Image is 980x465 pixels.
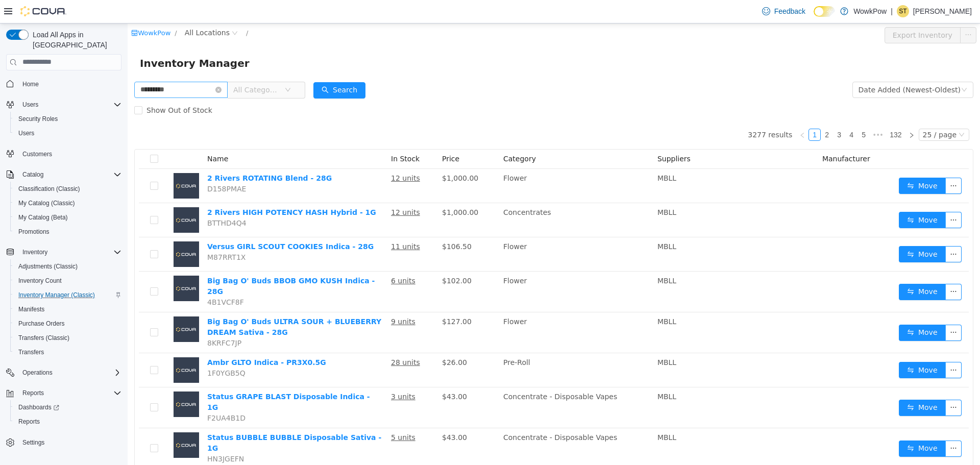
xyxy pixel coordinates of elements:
[14,317,69,330] a: Purchase Orders
[10,274,126,288] button: Inventory Count
[22,248,47,256] span: Inventory
[10,414,126,429] button: Reports
[18,387,121,399] span: Reports
[80,275,116,283] span: 4B1VCF8F
[530,151,549,159] span: MBLL
[14,289,99,301] a: Inventory Manager (Classic)
[80,346,118,354] span: 1F0YGB5Q
[759,106,777,117] a: 132
[263,219,292,227] u: 11 units
[22,170,43,179] span: Catalog
[795,106,829,117] div: 25 / page
[818,417,834,433] button: icon: ellipsis
[46,334,71,359] img: Ambr GLTO Indica - PR3X0.5G placeholder
[10,302,126,316] button: Manifests
[530,410,549,418] span: MBLL
[46,409,71,434] img: Status BUBBLE BUBBLE Disposable Sativa - 1G placeholder
[80,131,101,139] span: Name
[80,390,118,399] span: F2UA4B1D
[372,405,526,446] td: Concentrate - Disposable Vapes
[80,294,254,313] a: Big Bag O' Buds ULTRA SOUR + BLUEBERRY DREAM Sativa - 28G
[46,252,71,278] img: Big Bag O' Buds BBOB GMO KUSH Indica - 28G placeholder
[263,369,288,377] u: 3 units
[14,401,63,413] a: Dashboards
[29,30,121,50] span: Load All Apps in [GEOGRAPHIC_DATA]
[694,106,705,117] a: 2
[14,113,121,125] span: Security Roles
[891,5,893,17] p: |
[88,63,94,69] i: icon: close-circle
[10,345,126,359] button: Transfers
[314,253,344,261] span: $102.00
[818,188,834,205] button: icon: ellipsis
[46,150,71,175] img: 2 Rivers ROTATING Blend - 28G placeholder
[22,438,44,447] span: Settings
[771,154,818,170] button: icon: swapMove
[18,199,75,207] span: My Catalog (Classic)
[718,106,729,117] a: 4
[530,219,549,227] span: MBLL
[781,109,787,115] i: icon: right
[372,330,526,364] td: Pre-Roll
[14,197,79,209] a: My Catalog (Classic)
[18,246,52,258] button: Inventory
[18,168,47,181] button: Catalog
[263,151,292,159] u: 12 units
[80,410,254,429] a: Status BUBBLE BUBBLE Disposable Sativa - 1G
[818,260,834,277] button: icon: ellipsis
[530,369,549,377] span: MBLL
[263,294,288,302] u: 9 units
[10,259,126,274] button: Adjustments (Classic)
[913,5,972,17] p: [PERSON_NAME]
[10,316,126,331] button: Purchase Orders
[14,113,62,125] a: Security Roles
[758,105,777,117] li: 132
[771,338,818,355] button: icon: swapMove
[18,78,121,90] span: Home
[14,332,73,344] a: Transfers (Classic)
[263,410,288,418] u: 5 units
[14,332,121,344] span: Transfers (Classic)
[10,182,126,196] button: Classification (Classic)
[14,303,48,315] a: Manifests
[314,219,344,227] span: $106.50
[263,335,292,343] u: 28 units
[771,260,818,277] button: icon: swapMove
[12,32,128,48] span: Inventory Manager
[18,366,57,379] button: Operations
[14,127,38,139] a: Users
[18,148,56,160] a: Customers
[372,145,526,180] td: Flower
[118,6,120,13] span: /
[14,127,121,139] span: Users
[80,369,242,388] a: Status GRAPE BLAST Disposable Indica - 1G
[681,106,693,117] a: 1
[14,183,84,195] a: Classification (Classic)
[372,364,526,405] td: Concentrate - Disposable Vapes
[18,262,78,271] span: Adjustments (Classic)
[774,6,805,16] span: Feedback
[771,188,818,205] button: icon: swapMove
[186,59,238,75] button: icon: searchSearch
[14,289,121,301] span: Inventory Manager (Classic)
[10,331,126,345] button: Transfers (Classic)
[14,346,48,358] a: Transfers
[14,211,121,224] span: My Catalog (Beta)
[730,106,742,117] a: 5
[778,105,790,117] li: Next Page
[18,99,42,111] button: Users
[530,131,563,139] span: Suppliers
[14,275,121,287] span: Inventory Count
[10,126,126,140] button: Users
[14,226,54,238] a: Promotions
[18,436,48,449] a: Settings
[757,4,833,20] button: Export Inventory
[20,6,66,16] img: Cova
[314,410,339,418] span: $43.00
[14,303,121,315] span: Manifests
[18,129,34,137] span: Users
[695,131,743,139] span: Manufacturer
[814,17,814,17] span: Dark Mode
[372,248,526,289] td: Flower
[18,148,121,160] span: Customers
